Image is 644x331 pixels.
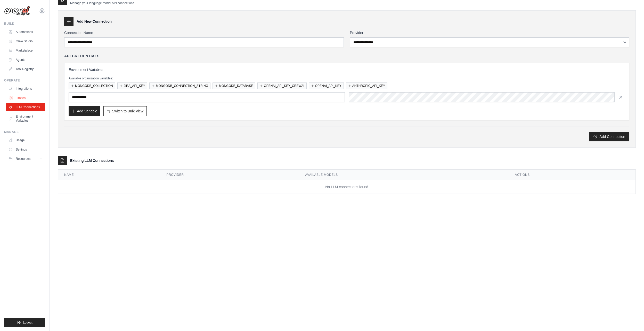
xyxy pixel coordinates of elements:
[7,94,46,102] a: Traces
[6,112,45,125] a: Environment Variables
[257,82,306,89] button: OPENAI_API_KEY_CREWAI
[64,53,100,59] h4: API Credentials
[4,130,45,134] div: Manage
[69,82,115,89] button: MONGODB_COLLECTION
[6,46,45,55] a: Marketplace
[4,22,45,26] div: Build
[58,170,160,180] th: Name
[149,82,210,89] button: MONGODB_CONNECTION_STRING
[64,30,344,35] label: Connection Name
[309,82,344,89] button: OPENAI_API_KEY
[4,318,45,327] button: Logout
[16,157,30,161] span: Resources
[4,6,30,16] img: Logo
[58,180,635,194] td: No LLM connections found
[70,1,134,5] p: Manage your language model API connections
[589,132,629,141] button: Add Connection
[23,320,32,325] span: Logout
[69,106,100,116] button: Add Variable
[350,30,630,35] label: Provider
[6,155,45,163] button: Resources
[509,170,635,180] th: Actions
[6,103,45,111] a: LLM Connections
[6,65,45,73] a: Tool Registry
[346,82,387,89] button: ANTHROPIC_API_KEY
[70,158,114,163] h3: Existing LLM Connections
[299,170,509,180] th: Available Models
[6,28,45,36] a: Automations
[69,67,625,72] h3: Environment Variables
[77,19,112,24] h3: Add New Connection
[160,170,299,180] th: Provider
[213,82,255,89] button: MONGODB_DATABASE
[6,136,45,144] a: Usage
[6,85,45,93] a: Integrations
[6,145,45,154] a: Settings
[69,76,625,80] p: Available organization variables:
[117,82,148,89] button: JIRA_API_KEY
[6,37,45,45] a: Crew Studio
[6,56,45,64] a: Agents
[103,106,147,116] button: Switch to Bulk View
[112,109,143,114] span: Switch to Bulk View
[4,78,45,82] div: Operate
